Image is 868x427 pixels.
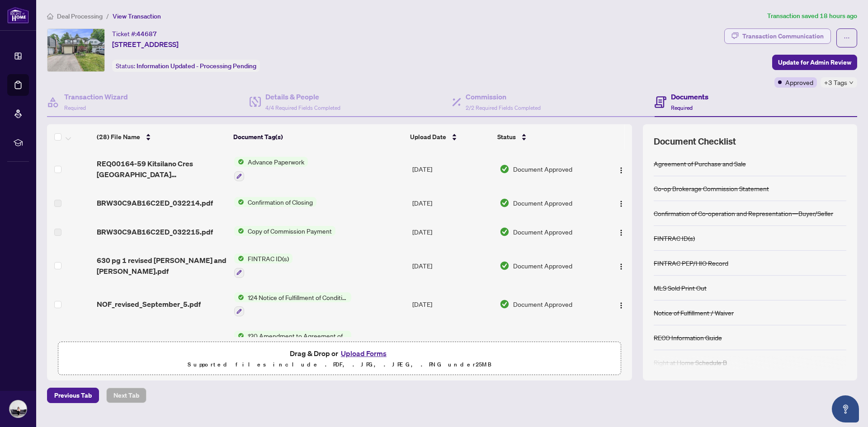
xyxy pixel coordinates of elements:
[97,226,213,237] span: BRW30C9AB16C2ED_032215.pdf
[409,150,496,188] td: [DATE]
[466,104,541,111] span: 2/2 Required Fields Completed
[409,188,496,217] td: [DATE]
[654,183,769,193] div: Co-op Brokerage Commission Statement
[409,324,496,362] td: [DATE]
[234,226,335,236] button: Status IconCopy of Commission Payment
[234,197,316,207] button: Status IconConfirmation of Closing
[466,91,541,102] h4: Commission
[618,167,625,174] img: Logo
[97,132,140,142] span: (28) File Name
[265,104,340,111] span: 4/4 Required Fields Completed
[234,331,244,341] img: Status Icon
[618,263,625,270] img: Logo
[234,253,244,263] img: Status Icon
[614,196,628,210] button: Logo
[265,91,340,102] h4: Details & People
[849,80,854,85] span: down
[7,7,29,23] img: logo
[112,28,157,39] div: Ticket #:
[244,292,351,302] span: 124 Notice of Fulfillment of Condition(s) - Agreement of Purchase and Sale
[513,198,572,208] span: Document Approved
[618,302,625,309] img: Logo
[500,227,509,237] img: Document Status
[106,11,109,21] li: /
[513,227,572,237] span: Document Approved
[772,55,857,70] button: Update for Admin Review
[824,77,847,88] span: +3 Tags
[97,299,201,310] span: NOF_revised_September_5.pdf
[112,60,260,72] div: Status:
[137,62,256,70] span: Information Updated - Processing Pending
[778,55,851,70] span: Update for Admin Review
[234,253,292,278] button: Status IconFINTRAC ID(s)
[654,283,707,293] div: MLS Sold Print Out
[54,388,92,403] span: Previous Tab
[844,35,850,41] span: ellipsis
[64,104,86,111] span: Required
[106,388,146,403] button: Next Tab
[47,388,99,403] button: Previous Tab
[500,299,509,309] img: Document Status
[244,197,316,207] span: Confirmation of Closing
[9,400,27,418] img: Profile Icon
[671,91,708,102] h4: Documents
[137,30,157,38] span: 44687
[244,331,351,341] span: 120 Amendment to Agreement of Purchase and Sale
[618,200,625,207] img: Logo
[654,258,728,268] div: FINTRAC PEP/HIO Record
[290,347,389,359] span: Drag & Drop or
[767,11,857,21] article: Transaction saved 18 hours ago
[654,233,695,243] div: FINTRAC ID(s)
[500,198,509,208] img: Document Status
[57,12,103,20] span: Deal Processing
[97,158,227,180] span: REQ00164-59 Kitsilano Cres [GEOGRAPHIC_DATA] [GEOGRAPHIC_DATA]pdf
[244,226,335,236] span: Copy of Commission Payment
[234,157,244,167] img: Status Icon
[234,292,351,317] button: Status Icon124 Notice of Fulfillment of Condition(s) - Agreement of Purchase and Sale
[409,217,496,246] td: [DATE]
[409,246,496,285] td: [DATE]
[500,164,509,174] img: Document Status
[742,29,824,43] div: Transaction Communication
[64,359,615,370] p: Supported files include .PDF, .JPG, .JPEG, .PNG under 25 MB
[832,395,859,422] button: Open asap
[494,124,599,150] th: Status
[234,157,308,181] button: Status IconAdvance Paperwork
[244,157,308,167] span: Advance Paperwork
[230,124,406,150] th: Document Tag(s)
[47,13,53,19] span: home
[513,261,572,271] span: Document Approved
[406,124,494,150] th: Upload Date
[409,285,496,324] td: [DATE]
[654,308,734,318] div: Notice of Fulfillment / Waiver
[618,229,625,236] img: Logo
[785,77,813,87] span: Approved
[244,253,292,263] span: FINTRAC ID(s)
[654,333,722,343] div: RECO Information Guide
[97,255,227,277] span: 630 pg 1 revised [PERSON_NAME] and [PERSON_NAME].pdf
[58,342,621,375] span: Drag & Drop orUpload FormsSupported files include .PDF, .JPG, .JPEG, .PNG under25MB
[614,297,628,311] button: Logo
[64,91,128,102] h4: Transaction Wizard
[724,28,831,44] button: Transaction Communication
[234,197,244,207] img: Status Icon
[113,12,161,20] span: View Transaction
[93,124,230,150] th: (28) File Name
[654,135,736,148] span: Document Checklist
[338,347,389,359] button: Upload Forms
[410,132,446,142] span: Upload Date
[47,29,104,71] img: IMG-N12243110_1.jpg
[234,292,244,302] img: Status Icon
[614,258,628,273] button: Logo
[234,226,244,236] img: Status Icon
[614,225,628,239] button: Logo
[513,299,572,309] span: Document Approved
[234,331,351,355] button: Status Icon120 Amendment to Agreement of Purchase and Sale
[112,39,179,50] span: [STREET_ADDRESS]
[497,132,516,142] span: Status
[654,208,833,218] div: Confirmation of Co-operation and Representation—Buyer/Seller
[513,164,572,174] span: Document Approved
[97,197,213,208] span: BRW30C9AB16C2ED_032214.pdf
[671,104,693,111] span: Required
[654,159,746,169] div: Agreement of Purchase and Sale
